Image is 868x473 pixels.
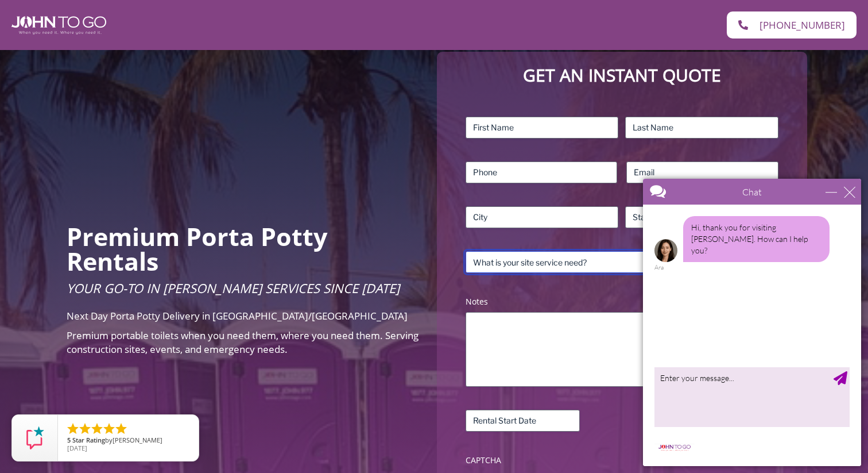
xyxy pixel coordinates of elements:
[67,437,189,445] span: by
[759,20,845,30] span: [PHONE_NUMBER]
[636,172,868,473] iframe: Live Chat Box
[24,426,46,449] img: Review Rating
[66,422,80,436] li: 
[625,117,778,139] input: Last Name
[11,16,106,34] img: John To Go
[90,422,104,436] li: 
[625,206,778,228] input: State
[466,296,778,307] label: Notes
[72,436,105,444] span: Star Rating
[67,279,400,297] span: Your Go-To in [PERSON_NAME] Services Since [DATE]
[67,224,420,274] h2: Premium Porta Potty Rentals
[626,161,778,183] input: Email
[466,410,580,432] input: Rental Start Date
[727,11,857,39] a: [PHONE_NUMBER]
[466,455,778,466] label: CAPTCHA
[67,309,408,322] span: Next Day Porta Potty Delivery in [GEOGRAPHIC_DATA]/[GEOGRAPHIC_DATA]
[466,161,618,183] input: Phone
[78,422,92,436] li: 
[466,117,619,139] input: First Name
[466,206,619,228] input: City
[67,444,87,452] span: [DATE]
[67,329,418,356] span: Premium portable toilets when you need them, where you need them. Serving construction sites, eve...
[67,436,71,444] span: 5
[102,422,116,436] li: 
[114,422,128,436] li: 
[448,63,796,88] p: Get an Instant Quote
[113,436,162,444] span: [PERSON_NAME]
